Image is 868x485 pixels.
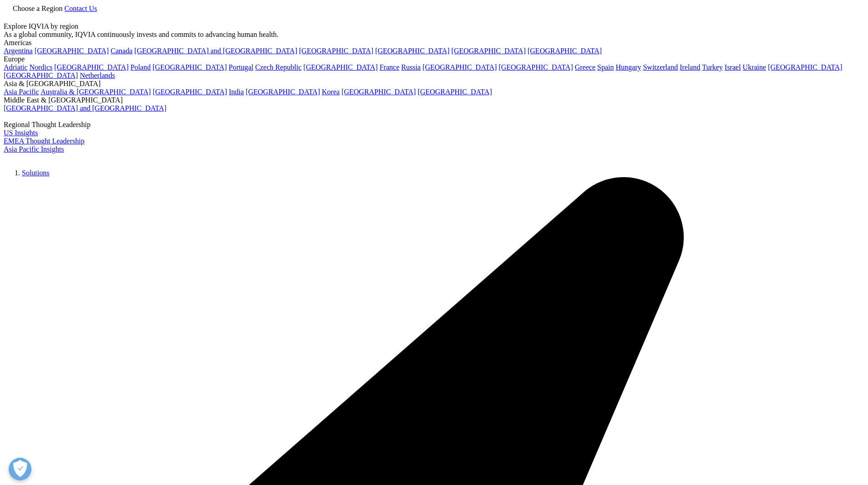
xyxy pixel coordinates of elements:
[153,63,227,71] a: [GEOGRAPHIC_DATA]
[616,63,641,71] a: Hungary
[4,31,864,39] div: As a global community, IQVIA continuously invests and commits to advancing human health.
[246,88,320,96] a: [GEOGRAPHIC_DATA]
[41,88,151,96] a: Australia & [GEOGRAPHIC_DATA]
[9,458,31,480] button: Open Preferences
[4,80,864,88] div: Asia & [GEOGRAPHIC_DATA]
[4,71,78,79] a: [GEOGRAPHIC_DATA]
[22,169,49,177] a: Solutions
[29,63,52,71] a: Nordics
[643,63,678,71] a: Switzerland
[299,47,373,55] a: [GEOGRAPHIC_DATA]
[768,63,842,71] a: [GEOGRAPHIC_DATA]
[422,63,497,71] a: [GEOGRAPHIC_DATA]
[4,121,864,129] div: Regional Thought Leadership
[13,5,62,12] span: Choose a Region
[255,63,302,71] a: Czech Republic
[4,129,38,137] a: US Insights
[341,88,416,96] a: [GEOGRAPHIC_DATA]
[54,63,128,71] a: [GEOGRAPHIC_DATA]
[4,55,864,63] div: Europe
[64,5,97,12] a: Contact Us
[130,63,150,71] a: Poland
[4,22,864,31] div: Explore IQVIA by region
[498,63,573,71] a: [GEOGRAPHIC_DATA]
[4,145,64,153] a: Asia Pacific Insights
[724,63,741,71] a: Israel
[4,96,864,104] div: Middle East & [GEOGRAPHIC_DATA]
[322,88,339,96] a: Korea
[111,47,133,55] a: Canada
[35,47,109,55] a: [GEOGRAPHIC_DATA]
[4,137,84,145] a: EMEA Thought Leadership
[229,88,244,96] a: India
[303,63,378,71] a: [GEOGRAPHIC_DATA]
[80,71,115,79] a: Netherlands
[597,63,614,71] a: Spain
[743,63,766,71] a: Ukraine
[401,63,421,71] a: Russia
[380,63,400,71] a: France
[702,63,723,71] a: Turkey
[418,88,492,96] a: [GEOGRAPHIC_DATA]
[452,47,526,55] a: [GEOGRAPHIC_DATA]
[4,39,864,47] div: Americas
[134,47,297,55] a: [GEOGRAPHIC_DATA] and [GEOGRAPHIC_DATA]
[375,47,449,55] a: [GEOGRAPHIC_DATA]
[528,47,602,55] a: [GEOGRAPHIC_DATA]
[229,63,253,71] a: Portugal
[575,63,595,71] a: Greece
[4,63,27,71] a: Adriatic
[4,104,166,112] a: [GEOGRAPHIC_DATA] and [GEOGRAPHIC_DATA]
[153,88,227,96] a: [GEOGRAPHIC_DATA]
[680,63,700,71] a: Ireland
[4,47,33,55] a: Argentina
[4,88,39,96] a: Asia Pacific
